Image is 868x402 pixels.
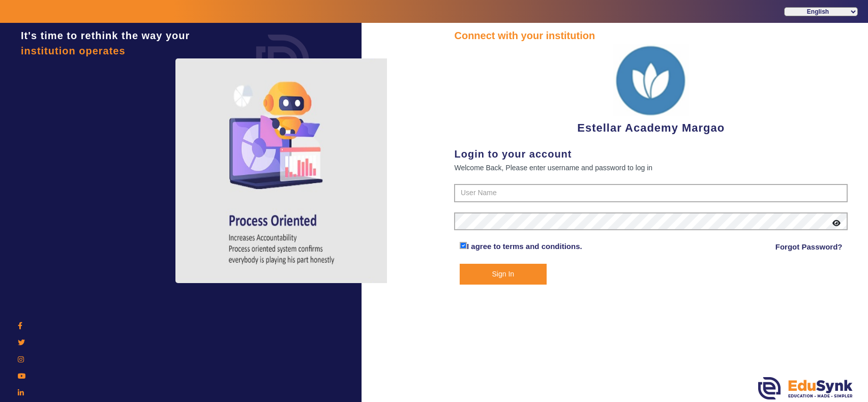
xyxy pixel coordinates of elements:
img: login.png [245,23,321,99]
div: Estellar Academy Margao [454,43,848,136]
img: 9de4b96d-4f0f-4284-a0e8-458556a90a09 [613,43,689,119]
div: Connect with your institution [454,28,848,43]
div: Welcome Back, Please enter username and password to log in [454,162,848,174]
span: It's time to rethink the way your [21,30,190,41]
img: login4.png [175,58,389,283]
img: edusynk.png [758,377,853,399]
button: Sign In [460,264,547,285]
a: I agree to terms and conditions. [467,242,582,251]
input: User Name [454,184,848,202]
a: Forgot Password? [775,241,843,253]
div: Login to your account [454,146,848,162]
span: institution operates [21,45,126,56]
